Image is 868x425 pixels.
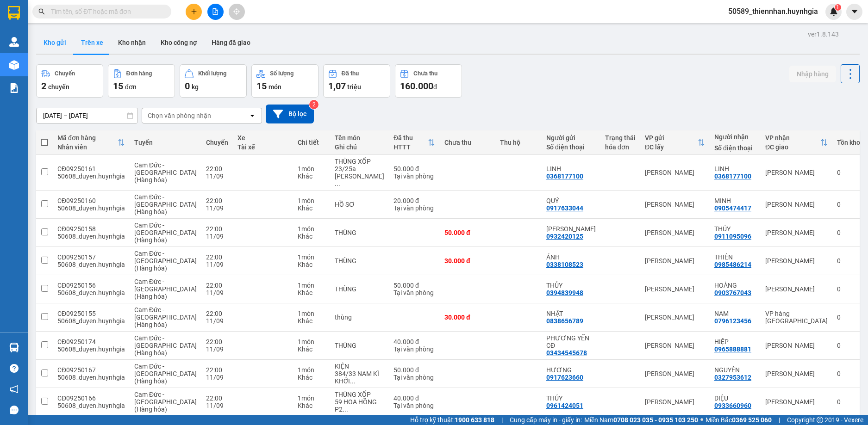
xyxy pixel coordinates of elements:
div: Tại văn phòng [393,204,435,212]
img: warehouse-icon [9,60,19,70]
sup: 2 [309,100,318,109]
div: 23/25a Lê Văn Duyệt P3 Bình Thạnh [335,165,384,187]
div: Đã thu [393,134,428,142]
span: Miền Nam [584,415,698,425]
div: Tên món [335,134,384,142]
div: CĐ09250167 [57,366,125,374]
div: MINH [714,197,756,204]
div: 11/09 [206,233,228,240]
span: question-circle [10,364,19,373]
div: CĐ09250166 [57,394,125,402]
div: 11/09 [206,172,228,180]
img: icon-new-feature [830,7,838,16]
div: hóa đơn [605,143,636,151]
span: đơn [125,83,137,91]
div: 59 HOA HỒNG P2 PHÚ NHUẬN [335,398,384,413]
div: 11/09 [206,317,228,325]
button: Nhập hàng [789,66,836,82]
button: Kho gửi [36,31,74,54]
div: Tại văn phòng [393,374,435,381]
div: Tài xế [237,143,288,151]
div: 384/33 NAM KÌ KHỞI NGHĨA P6 Q3 [335,370,384,385]
div: 1 món [298,197,325,204]
div: [PERSON_NAME] [765,285,828,293]
div: 50608_duyen.huynhgia [57,402,125,409]
div: THÙNG [335,285,384,293]
strong: 0708 023 035 - 0935 103 250 [613,416,698,424]
div: 0911095096 [714,233,751,240]
button: Chuyến2chuyến [36,64,103,98]
div: [PERSON_NAME] [765,370,828,377]
span: 50589_thiennhan.huynhgia [721,6,825,17]
div: 50608_duyen.huynhgia [57,374,125,381]
div: 50.000 đ [393,366,435,374]
div: PHƯƠNG YẾN CĐ [546,334,596,349]
div: THÙNG XỐP [335,391,384,398]
div: 1 món [298,253,325,261]
div: 22:00 [206,366,228,374]
div: [PERSON_NAME] [645,314,705,321]
span: 160.000 [400,80,433,92]
div: 0 [837,370,860,377]
div: THÙNG XỐP [335,158,384,165]
div: 0 [837,201,860,208]
div: CĐ09250155 [57,310,125,317]
span: 2 [41,80,46,92]
div: Số điện thoại [546,143,596,151]
img: logo-vxr [8,6,20,20]
div: ĐC giao [765,143,820,151]
div: 0 [837,257,860,265]
div: NHẬT [546,310,596,317]
div: Trạng thái [605,134,636,142]
span: ... [335,180,340,187]
span: caret-down [850,7,859,16]
div: ver 1.8.143 [808,29,839,39]
div: Tại văn phòng [393,289,435,296]
button: aim [229,4,245,20]
button: Khối lượng0kg [180,64,247,98]
div: [PERSON_NAME] [765,201,828,208]
span: ⚪️ [700,418,703,422]
div: 1 món [298,310,325,317]
div: Tại văn phòng [393,402,435,409]
span: Cam Đức - [GEOGRAPHIC_DATA] (Hàng hóa) [134,306,197,328]
sup: 1 [835,4,841,11]
div: 50608_duyen.huynhgia [57,289,125,296]
div: Khối lượng [198,70,226,77]
span: kg [192,83,199,91]
div: Số điện thoại [714,144,756,152]
div: 1 món [298,165,325,172]
span: | [779,415,780,425]
div: 1 món [298,366,325,374]
div: 1 món [298,338,325,345]
div: Chi tiết [298,139,325,146]
input: Tìm tên, số ĐT hoặc mã đơn [51,6,160,17]
div: CĐ09250160 [57,197,125,204]
span: message [10,406,19,414]
div: Khác [298,261,325,268]
div: 0917623660 [546,374,583,381]
div: 50608_duyen.huynhgia [57,204,125,212]
div: [PERSON_NAME] [645,285,705,293]
div: 11/09 [206,204,228,212]
span: Cam Đức - [GEOGRAPHIC_DATA] (Hàng hóa) [134,334,197,357]
button: Kho nhận [111,31,153,54]
span: chuyến [48,83,69,91]
div: Khác [298,402,325,409]
div: THÙNG [335,342,384,349]
div: 0 [837,229,860,236]
span: copyright [817,417,823,423]
div: VP gửi [645,134,698,142]
div: Xe [237,134,288,142]
div: Tại văn phòng [393,345,435,353]
div: Khác [298,345,325,353]
div: 0985486214 [714,261,751,268]
div: 0905474417 [714,204,751,212]
div: Chưa thu [413,70,437,77]
div: 1 món [298,225,325,233]
div: THÚY [546,394,596,402]
div: 11/09 [206,374,228,381]
img: warehouse-icon [9,37,19,47]
div: 0961424051 [546,402,583,409]
span: ... [343,406,348,413]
